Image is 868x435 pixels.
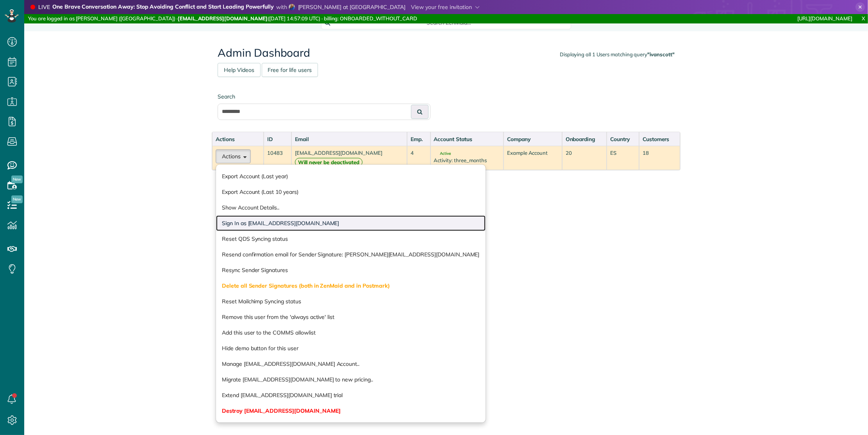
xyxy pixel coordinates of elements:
div: Customers [643,135,677,143]
td: 4 [407,146,430,170]
div: Onboarding [566,135,604,143]
span: New [11,195,23,203]
a: [URL][DOMAIN_NAME] [798,15,852,21]
div: Activity: three_months [434,157,500,164]
a: Destroy [EMAIL_ADDRESS][DOMAIN_NAME] [216,403,486,419]
a: Migrate [EMAIL_ADDRESS][DOMAIN_NAME] to new pricing.. [216,372,486,387]
img: jeannie-henderson-8c0b8e17d8c72ca3852036336dec5ecdcaaf3d9fcbc0b44e9e2dbcca85b7ceab.jpg [289,4,295,10]
a: Resend confirmation email for Sender Signature: [PERSON_NAME][EMAIL_ADDRESS][DOMAIN_NAME] [216,247,486,262]
div: Displaying all 1 Users matching query [560,51,675,58]
a: Add this user to the COMMS allowlist [216,325,486,340]
div: Company [507,135,559,143]
div: Email [295,135,404,143]
div: Emp. [411,135,427,143]
a: Show Account Details.. [216,200,486,215]
a: Resync Sender Signatures [216,262,486,278]
button: Actions [216,149,251,163]
a: Remove this user from the 'always active' list [216,309,486,325]
span: Active [434,152,451,156]
strong: Will never be deactivated [295,158,363,167]
a: Manage [EMAIL_ADDRESS][DOMAIN_NAME] Account.. [216,356,486,372]
a: Hide demo button for this user [216,340,486,356]
div: Actions [216,135,260,143]
h2: Admin Dashboard [218,47,675,59]
strong: One Brave Conversation Away: Stop Avoiding Conflict and Start Leading Powerfully [52,3,274,11]
div: Account Status [434,135,500,143]
a: X [859,14,868,23]
a: Free for life users [262,63,318,77]
div: ID [267,135,288,143]
a: Sign In as [EMAIL_ADDRESS][DOMAIN_NAME] [216,215,486,231]
a: Reset QDS Syncing status [216,231,486,247]
a: Export Account (Last 10 years) [216,184,486,200]
a: Extend [EMAIL_ADDRESS][DOMAIN_NAME] trial [216,387,486,403]
td: [EMAIL_ADDRESS][DOMAIN_NAME] [291,146,407,170]
span: with [276,4,287,11]
a: Help Videos [218,63,261,77]
td: Example Account [504,146,562,170]
td: 18 [639,146,680,170]
a: Delete all Sender Signatures (both in ZenMaid and in Postmark) [216,278,486,294]
td: 20 [562,146,607,170]
strong: [EMAIL_ADDRESS][DOMAIN_NAME] [178,15,268,21]
strong: "ivanscott" [647,51,675,57]
td: ES [607,146,639,170]
span: New [11,175,23,183]
div: Country [610,135,636,143]
div: You are logged in as [PERSON_NAME] ([GEOGRAPHIC_DATA]) · ([DATE] 14:57:09 UTC) · billing: ONBOARD... [24,14,577,23]
span: [PERSON_NAME] at [GEOGRAPHIC_DATA] [298,4,406,11]
a: Export Account (Last year) [216,168,486,184]
td: 10483 [264,146,291,170]
label: Search [218,93,430,100]
a: Reset Mailchimp Syncing status [216,294,486,309]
